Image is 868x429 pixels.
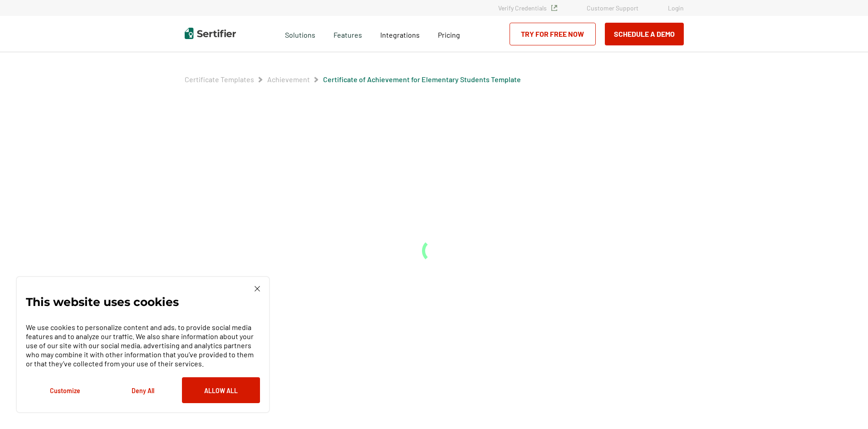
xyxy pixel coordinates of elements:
a: Certificate of Achievement for Elementary Students Template [323,75,521,84]
a: Pricing [438,28,460,39]
span: Features [333,28,362,39]
a: Login [668,4,684,12]
img: Verified [551,5,557,11]
button: Schedule a Demo [605,23,684,45]
span: Integrations [380,30,420,39]
p: This website uses cookies [26,297,179,306]
a: Try for Free Now [510,23,596,45]
a: Integrations [380,28,420,39]
a: Customer Support [587,4,638,12]
button: Deny All [104,377,182,403]
span: Solutions [285,28,315,39]
img: Cookie Popup Close [255,286,260,291]
span: Certificate Templates [185,75,254,84]
img: Sertifier | Digital Credentialing Platform [185,28,236,39]
span: Certificate of Achievement for Elementary Students Template [323,75,521,84]
a: Verify Credentials [498,4,557,12]
span: Pricing [438,30,460,39]
div: Breadcrumb [185,75,521,84]
a: Certificate Templates [185,75,254,84]
button: Allow All [182,377,260,403]
p: We use cookies to personalize content and ads, to provide social media features and to analyze ou... [26,323,260,368]
a: Achievement [267,75,310,84]
span: Achievement [267,75,310,84]
button: Customize [26,377,104,403]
